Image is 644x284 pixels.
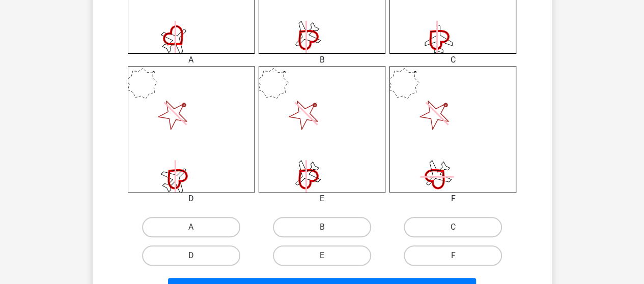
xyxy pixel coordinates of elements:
[142,217,240,237] label: A
[404,217,502,237] label: C
[251,54,393,66] div: B
[251,193,393,205] div: E
[273,217,371,237] label: B
[273,245,371,266] label: E
[142,245,240,266] label: D
[120,193,262,205] div: D
[120,54,262,66] div: A
[382,193,524,205] div: F
[382,54,524,66] div: C
[404,245,502,266] label: F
